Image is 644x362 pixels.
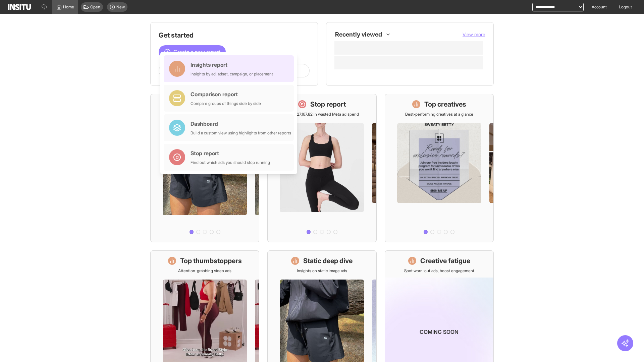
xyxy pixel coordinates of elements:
[463,31,485,38] button: View more
[116,4,125,10] span: New
[159,45,226,59] button: Create a new report
[424,100,466,109] h1: Top creatives
[310,100,346,109] h1: Stop report
[178,268,231,274] p: Attention-grabbing video ads
[463,32,485,37] span: View more
[285,112,359,117] p: Save £27,167.82 in wasted Meta ad spend
[173,48,220,56] span: Create a new report
[150,94,259,242] a: What's live nowSee all active ads instantly
[191,61,273,69] div: Insights report
[8,4,31,10] img: Logo
[63,4,74,10] span: Home
[191,101,261,106] div: Compare groups of things side by side
[297,268,347,274] p: Insights on static image ads
[303,256,353,265] h1: Static deep dive
[191,130,291,136] div: Build a custom view using highlights from other reports
[191,149,270,157] div: Stop report
[90,4,100,10] span: Open
[191,120,291,128] div: Dashboard
[191,160,270,165] div: Find out which ads you should stop running
[159,31,310,40] h1: Get started
[191,71,273,77] div: Insights by ad, adset, campaign, or placement
[405,112,473,117] p: Best-performing creatives at a glance
[191,90,261,98] div: Comparison report
[385,94,494,242] a: Top creativesBest-performing creatives at a glance
[180,256,242,265] h1: Top thumbstoppers
[267,94,376,242] a: Stop reportSave £27,167.82 in wasted Meta ad spend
